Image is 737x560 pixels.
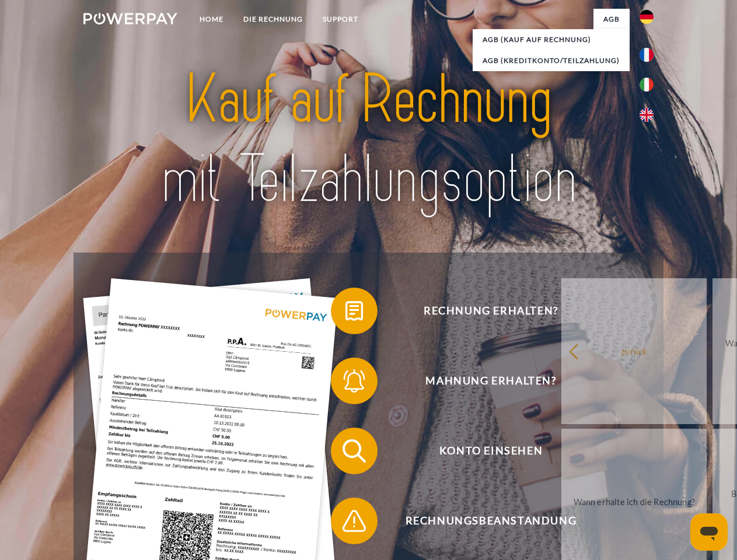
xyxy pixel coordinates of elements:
span: Rechnungsbeanstandung [348,498,634,544]
span: Konto einsehen [348,428,634,474]
img: en [640,108,654,122]
a: AGB (Kreditkonto/Teilzahlung) [473,50,630,71]
img: de [640,10,654,24]
img: qb_warning.svg [340,506,369,535]
button: Rechnung erhalten? [331,288,634,334]
button: Mahnung erhalten? [331,358,634,404]
iframe: Schaltfläche zum Öffnen des Messaging-Fensters [690,513,728,551]
img: it [640,78,654,92]
span: Mahnung erhalten? [348,358,634,404]
button: Konto einsehen [331,428,634,474]
a: SUPPORT [313,9,368,30]
div: Wann erhalte ich die Rechnung? [568,494,700,509]
img: title-powerpay_de.svg [111,56,626,223]
a: DIE RECHNUNG [233,9,313,30]
a: AGB (Kauf auf Rechnung) [473,29,630,50]
img: qb_search.svg [340,436,369,466]
button: Rechnungsbeanstandung [331,498,634,544]
img: qb_bill.svg [340,296,369,325]
img: fr [640,48,654,62]
div: zurück [568,343,700,359]
a: Home [190,9,233,30]
a: agb [593,9,630,30]
img: qb_bell.svg [340,366,369,395]
span: Rechnung erhalten? [348,288,634,334]
img: logo-powerpay-white.svg [83,13,177,24]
